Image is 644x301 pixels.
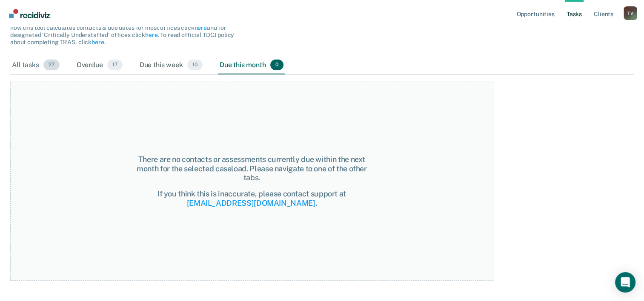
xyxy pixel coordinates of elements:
img: Recidiviz [9,9,50,18]
a: here [194,24,206,31]
span: 27 [43,60,60,71]
span: 0 [270,60,283,71]
a: here [145,31,157,38]
div: All tasks27 [10,56,61,75]
a: [EMAIL_ADDRESS][DOMAIN_NAME] [187,199,315,207]
a: here [92,39,104,45]
button: Profile dropdown button [624,6,637,20]
div: Open Intercom Messenger [615,272,635,292]
span: 17 [107,60,123,71]
div: Due this week10 [138,56,204,75]
div: Overdue17 [75,56,124,75]
div: There are no contacts or assessments currently due within the next month for the selected caseloa... [131,155,372,182]
div: T V [624,6,637,20]
span: The clients listed below have upcoming requirements due this month that have not yet been complet... [10,10,235,45]
span: 10 [187,60,203,71]
div: If you think this is inaccurate, please contact support at . [131,189,372,207]
div: Due this month0 [218,56,285,75]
